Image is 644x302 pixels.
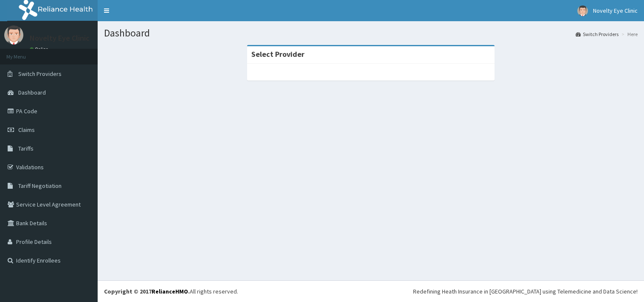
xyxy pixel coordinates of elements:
[18,70,62,78] span: Switch Providers
[18,182,62,190] span: Tariff Negotiation
[593,7,638,14] span: Novelty Eye Clinic
[104,288,190,295] strong: Copyright © 2017 .
[413,287,638,296] div: Redefining Heath Insurance in [GEOGRAPHIC_DATA] using Telemedicine and Data Science!
[30,46,50,52] a: Online
[251,49,304,59] strong: Select Provider
[98,280,644,302] footer: All rights reserved.
[104,28,638,39] h1: Dashboard
[576,31,619,38] a: Switch Providers
[4,25,23,45] img: User Image
[152,288,188,295] a: RelianceHMO
[619,31,638,38] li: Here
[18,89,46,96] span: Dashboard
[30,34,90,42] p: Novelty Eye Clinic
[18,126,35,134] span: Claims
[18,145,34,152] span: Tariffs
[577,6,588,16] img: User Image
